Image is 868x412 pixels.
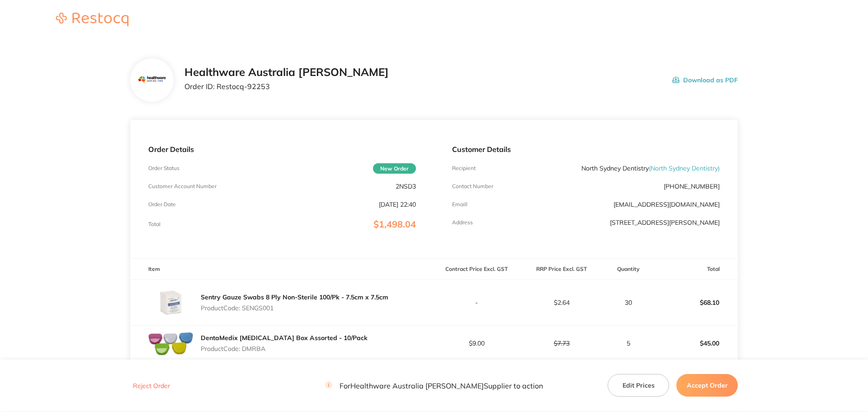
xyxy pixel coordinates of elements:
[519,299,604,306] p: $2.64
[137,66,166,95] img: Mjc2MnhocQ
[373,218,416,230] span: $1,498.04
[148,331,193,356] img: YjRwZWxpeQ
[434,340,519,347] p: $9.00
[148,165,179,171] p: Order Status
[653,259,738,280] th: Total
[672,66,738,94] button: Download as PDF
[201,334,368,342] a: DentaMedix [MEDICAL_DATA] Box Assorted - 10/Pack
[649,164,720,172] span: ( North Sydney Dentistry )
[604,299,652,306] p: 30
[608,374,669,397] button: Edit Prices
[653,332,737,354] p: $45.00
[325,382,543,390] p: For Healthware Australia [PERSON_NAME] Supplier to action
[201,345,368,352] p: Product Code: DMRBA
[452,219,473,226] p: Address
[452,183,493,189] p: Contact Number
[47,13,137,28] a: Restocq logo
[519,259,604,280] th: RRP Price Excl. GST
[613,200,720,208] a: [EMAIL_ADDRESS][DOMAIN_NAME]
[664,183,720,190] p: [PHONE_NUMBER]
[373,163,416,174] span: New Order
[148,201,176,208] p: Order Date
[452,145,720,153] p: Customer Details
[184,66,389,79] h2: Healthware Australia [PERSON_NAME]
[201,293,388,301] a: Sentry Gauze Swabs 8 Ply Non-Sterile 100/Pk - 7.5cm x 7.5cm
[396,183,416,190] p: 2NSD3
[184,82,389,90] p: Order ID: Restocq- 92253
[581,165,720,172] p: North Sydney Dentistry
[452,201,467,208] p: Emaill
[148,221,160,227] p: Total
[434,259,519,280] th: Contract Price Excl. GST
[201,304,388,312] p: Product Code: SENGS001
[604,259,653,280] th: Quantity
[519,340,604,347] p: $7.73
[452,165,476,171] p: Recipient
[47,13,137,26] img: Restocq logo
[610,219,720,226] p: [STREET_ADDRESS][PERSON_NAME]
[130,382,173,390] button: Reject Order
[653,292,737,313] p: $68.10
[148,280,193,325] img: bTBtdnc5OQ
[130,259,434,280] th: Item
[148,145,416,153] p: Order Details
[604,340,652,347] p: 5
[434,299,519,306] p: -
[676,374,738,397] button: Accept Order
[379,201,416,208] p: [DATE] 22:40
[148,183,217,189] p: Customer Account Number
